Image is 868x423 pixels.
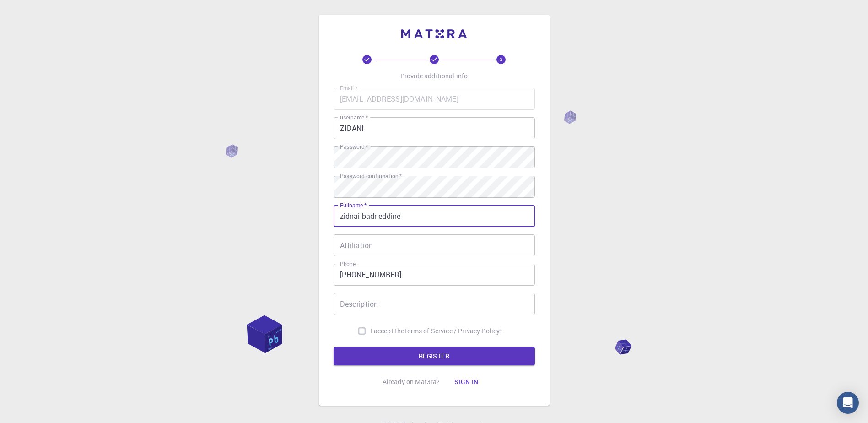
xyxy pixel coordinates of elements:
[500,56,502,63] text: 3
[404,326,502,336] a: Terms of Service / Privacy Policy*
[340,84,357,92] label: Email
[340,201,367,209] label: Fullname
[340,172,402,180] label: Password confirmation
[334,347,535,365] button: REGISTER
[383,377,440,386] p: Already on Mat3ra?
[340,260,356,268] label: Phone
[400,71,468,81] p: Provide additional info
[837,392,859,414] div: Open Intercom Messenger
[447,373,485,391] button: Sign in
[340,143,368,151] label: Password
[340,114,368,121] label: username
[404,326,502,336] p: Terms of Service / Privacy Policy *
[371,326,404,336] span: I accept the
